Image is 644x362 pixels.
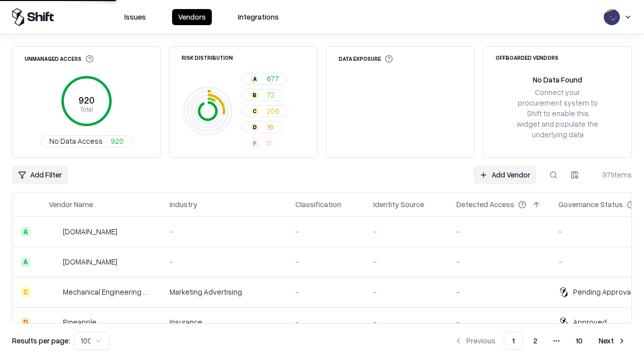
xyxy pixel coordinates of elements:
[49,227,59,237] img: automat-it.com
[267,89,275,100] span: 72
[21,257,31,267] div: A
[80,105,93,113] tspan: Total
[49,317,59,327] img: Pineapple
[63,226,117,237] div: [DOMAIN_NAME]
[78,95,95,106] tspan: 920
[448,332,632,350] nav: pagination
[170,287,279,297] div: Marketing Advertising
[373,317,440,327] div: -
[456,226,542,237] div: -
[295,226,357,237] div: -
[251,91,259,99] div: B
[267,73,279,84] span: 677
[242,121,282,133] button: D16
[170,199,197,210] div: Industry
[295,256,357,267] div: -
[49,136,103,146] span: No Data Access
[373,226,440,237] div: -
[295,199,341,210] div: Classification
[456,199,514,210] div: Detected Access
[111,136,124,146] span: 920
[170,226,279,237] div: -
[49,199,93,210] div: Vendor Name
[251,123,259,131] div: D
[558,199,623,210] div: Governance Status
[456,317,542,327] div: -
[592,169,632,180] div: 971 items
[63,317,97,327] div: Pineapple
[533,74,582,85] div: No Data Found
[172,9,212,25] button: Vendors
[373,256,440,267] div: -
[118,9,152,25] button: Issues
[21,287,31,297] div: C
[63,256,117,267] div: [DOMAIN_NAME]
[251,75,259,83] div: A
[170,256,279,267] div: -
[242,105,288,117] button: C206
[63,287,153,297] div: Mechanical Engineering World
[373,287,440,297] div: -
[573,317,607,327] div: Approved
[339,55,393,63] div: Data Exposure
[49,287,59,297] img: Mechanical Engineering World
[12,335,70,346] p: Results per page:
[525,332,545,350] button: 2
[456,287,542,297] div: -
[295,317,357,327] div: -
[21,227,31,237] div: A
[593,332,632,350] button: Next
[504,332,523,350] button: 1
[473,166,536,184] a: Add Vendor
[21,317,31,327] div: D
[242,73,287,85] button: A677
[170,317,279,327] div: Insurance
[242,89,283,101] button: B72
[267,122,274,132] span: 16
[568,332,591,350] button: 10
[41,135,132,147] button: No Data Access920
[295,287,357,297] div: -
[25,55,94,63] div: Unmanaged Access
[373,199,424,210] div: Identity Source
[182,55,233,60] div: Risk Distribution
[12,166,68,184] button: Add Filter
[496,55,558,60] div: Offboarded Vendors
[267,106,280,116] span: 206
[456,256,542,267] div: -
[516,87,599,140] div: Connect your procurement system to Shift to enable this widget and populate the underlying data
[573,287,632,297] div: Pending Approval
[251,107,259,115] div: C
[49,257,59,267] img: madisonlogic.com
[232,9,285,25] button: Integrations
